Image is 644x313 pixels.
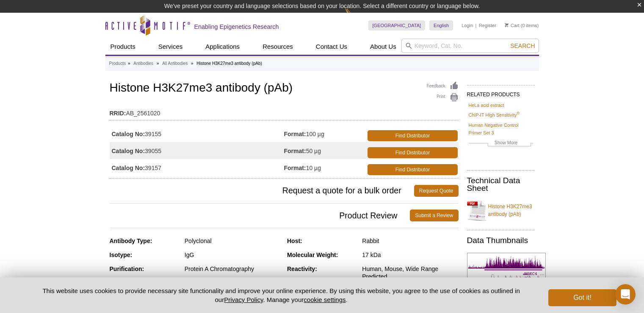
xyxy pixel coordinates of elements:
strong: RRID: [110,109,126,117]
td: 10 µg [284,159,366,176]
strong: Catalog No: [112,130,145,138]
div: Human, Mouse, Wide Range Predicted [362,265,458,280]
a: Submit a Review [410,210,458,221]
td: 39157 [110,159,284,176]
a: Register [479,22,496,28]
div: Polyclonal [185,237,281,245]
h1: Histone H3K27me3 antibody (pAb) [110,81,459,96]
p: This website uses cookies to provide necessary site functionality and improve your online experie... [28,286,535,304]
div: Rabbit [362,237,458,245]
strong: Antibody Type: [110,238,152,244]
td: 39155 [110,125,284,142]
img: Histone H3K27me3 antibody (pAb) tested by ChIP-Seq. [467,253,546,293]
span: Search [510,42,535,49]
a: Find Distributor [368,164,457,175]
a: Applications [200,39,245,55]
a: Products [105,39,141,55]
td: 100 µg [284,125,366,142]
strong: Catalog No: [112,147,145,155]
a: About Us [365,39,401,55]
sup: ® [517,112,520,116]
span: Product Review [110,210,410,221]
a: Login [462,22,473,28]
a: Human Negative Control Primer Set 3 [469,121,533,137]
div: Open Intercom Messenger [615,284,636,305]
button: cookie settings [304,296,345,303]
a: Print [427,93,459,102]
a: Products [109,60,126,67]
h2: Enabling Epigenetics Research [194,23,279,31]
strong: Reactivity: [287,265,317,272]
strong: Format: [284,147,306,155]
h2: RELATED PRODUCTS [467,85,535,100]
a: [GEOGRAPHIC_DATA] [368,20,426,31]
a: Contact Us [311,39,352,55]
a: Find Distributor [368,147,457,158]
h2: Technical Data Sheet [467,177,535,192]
strong: Molecular Weight: [287,252,338,258]
a: Histone H3K27me3 antibody (pAb) [467,198,535,223]
div: IgG [185,251,281,259]
td: 39055 [110,142,284,159]
div: 17 kDa [362,251,458,259]
li: Histone H3K27me3 antibody (pAb) [196,61,262,66]
button: Got it! [548,289,616,306]
li: » [157,61,159,66]
a: English [429,20,453,31]
a: Feedback [427,81,459,91]
a: Antibodies [133,60,153,67]
strong: Catalog No: [112,164,145,172]
input: Keyword, Cat. No. [401,39,539,53]
li: (0 items) [505,20,539,31]
button: Search [508,42,537,50]
a: ChIP-IT High Sensitivity® [469,111,520,119]
strong: Format: [284,164,306,172]
span: Request a quote for a bulk order [110,185,414,197]
strong: Host: [287,238,302,244]
a: Privacy Policy [224,296,263,303]
li: » [128,61,130,66]
a: Request Quote [414,185,459,197]
h2: Data Thumbnails [467,237,535,244]
strong: Isotype: [110,252,133,258]
li: » [191,61,193,66]
strong: Format: [284,130,306,138]
a: Show More [469,139,533,148]
img: Your Cart [505,23,509,27]
a: Cart [505,22,520,28]
img: Change Here [345,6,367,26]
a: Services [153,39,188,55]
div: Protein A Chromatography [185,265,281,273]
li: | [475,20,477,31]
td: 50 µg [284,142,366,159]
strong: Purification: [110,265,144,272]
a: Resources [257,39,298,55]
td: AB_2561020 [110,104,459,118]
a: All Antibodies [162,60,188,67]
a: Find Distributor [368,130,457,141]
a: HeLa acid extract [469,101,504,109]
